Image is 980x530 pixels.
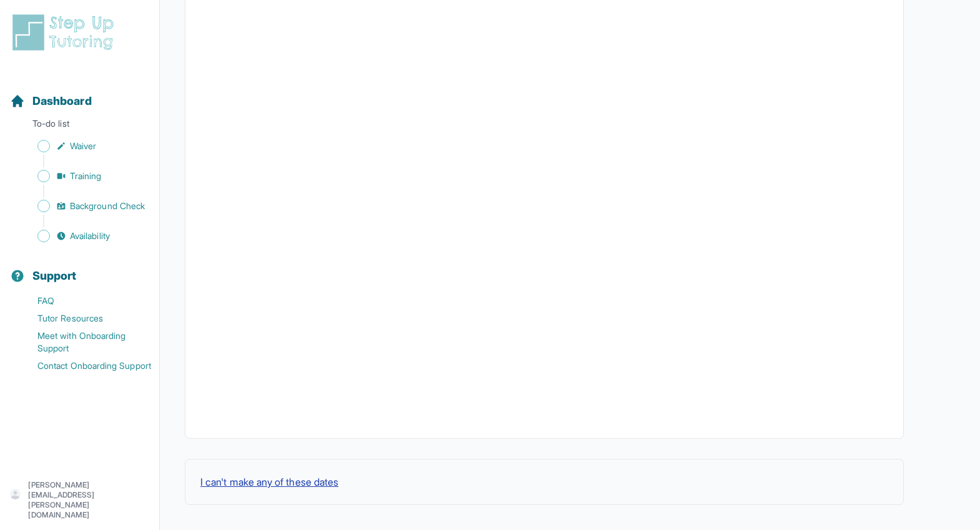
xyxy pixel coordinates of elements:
[70,230,110,242] span: Availability
[70,140,96,152] span: Waiver
[10,357,159,375] a: Contact Onboarding Support
[10,167,159,185] a: Training
[5,117,154,135] p: To-do list
[10,327,159,357] a: Meet with Onboarding Support
[28,480,149,520] p: [PERSON_NAME][EMAIL_ADDRESS][PERSON_NAME][DOMAIN_NAME]
[5,72,154,115] button: Dashboard
[10,92,92,110] a: Dashboard
[32,92,92,110] span: Dashboard
[10,480,149,520] button: [PERSON_NAME][EMAIL_ADDRESS][PERSON_NAME][DOMAIN_NAME]
[70,200,145,212] span: Background Check
[10,292,159,310] a: FAQ
[10,137,159,155] a: Waiver
[10,310,159,327] a: Tutor Resources
[70,170,102,182] span: Training
[10,197,159,215] a: Background Check
[32,267,77,285] span: Support
[5,247,154,290] button: Support
[10,227,159,245] a: Availability
[10,12,121,52] img: logo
